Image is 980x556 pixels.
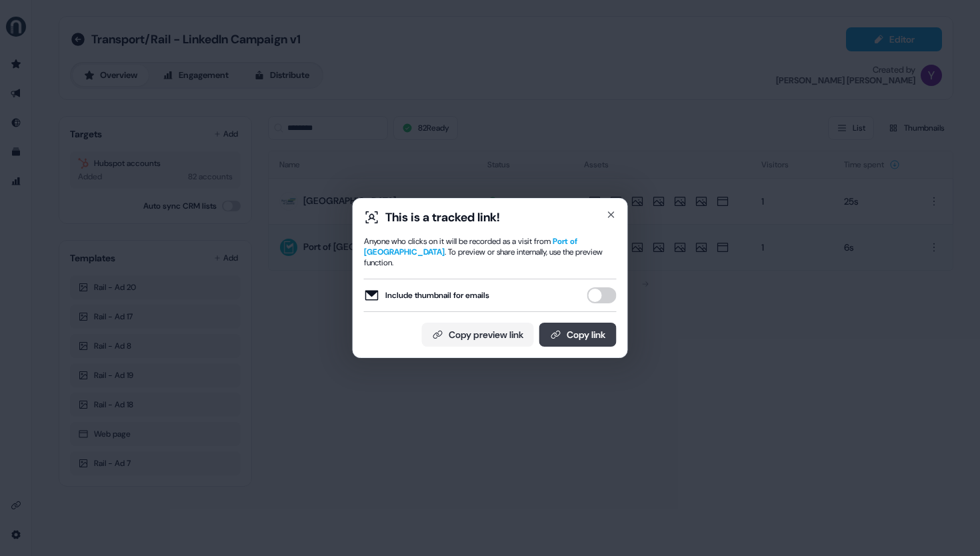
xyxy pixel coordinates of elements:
[364,236,577,257] span: Port of [GEOGRAPHIC_DATA]
[422,323,534,347] button: Copy preview link
[364,287,489,303] label: Include thumbnail for emails
[385,209,500,225] div: This is a tracked link!
[364,236,617,268] div: Anyone who clicks on it will be recorded as a visit from . To preview or share internally, use th...
[539,323,617,347] button: Copy link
